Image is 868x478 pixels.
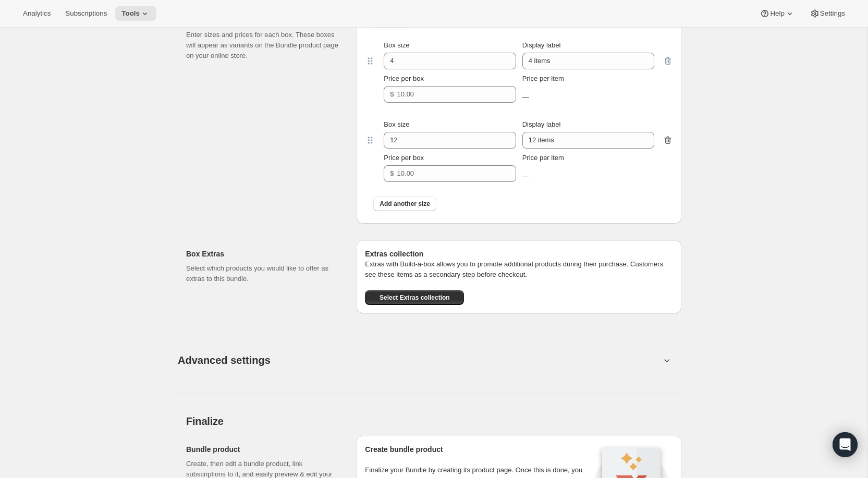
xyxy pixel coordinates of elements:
[390,169,394,177] span: $
[770,9,784,18] span: Help
[115,6,156,21] button: Tools
[380,293,450,302] span: Select Extras collection
[365,290,464,305] button: Select Extras collection
[384,53,500,69] input: Box size
[833,432,858,457] div: Open Intercom Messenger
[178,352,271,369] span: Advanced settings
[172,340,667,380] button: Advanced settings
[522,92,654,103] div: —
[397,86,500,103] input: 10.00
[522,53,654,69] input: Display label
[373,197,436,211] button: Add another size
[803,6,851,21] button: Settings
[522,41,561,49] span: Display label
[186,30,340,61] p: Enter sizes and prices for each box. These boxes will appear as variants on the Bundle product pa...
[522,132,654,149] input: Display label
[23,9,51,18] span: Analytics
[365,259,673,280] p: Extras with Build-a-box allows you to promote additional products during their purchase. Customer...
[65,9,107,18] span: Subscriptions
[820,9,845,18] span: Settings
[522,153,654,163] div: Price per item
[397,165,500,182] input: 10.00
[522,120,561,128] span: Display label
[522,171,654,182] div: —
[384,75,424,82] span: Price per box
[384,154,424,162] span: Price per box
[380,200,430,208] span: Add another size
[121,9,140,18] span: Tools
[522,73,654,84] div: Price per item
[186,263,340,284] p: Select which products you would like to offer as extras to this bundle.
[384,41,409,49] span: Box size
[365,444,590,455] h2: Create bundle product
[59,6,113,21] button: Subscriptions
[186,249,340,259] h2: Box Extras
[384,120,409,128] span: Box size
[753,6,801,21] button: Help
[186,444,340,455] h2: Bundle product
[186,415,681,427] h2: Finalize
[384,132,500,149] input: Box size
[390,90,394,98] span: $
[365,249,673,259] h6: Extras collection
[17,6,57,21] button: Analytics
